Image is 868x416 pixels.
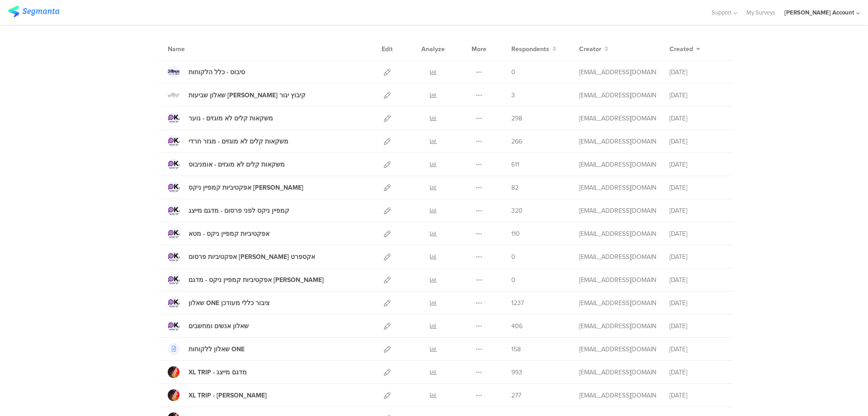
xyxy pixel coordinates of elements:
[189,91,306,100] div: שאלון שביעות רצון קיבוץ יגור
[670,368,724,377] div: [DATE]
[189,321,249,331] div: שאלון אנשים ומחשבים
[670,229,724,239] div: [DATE]
[579,183,656,192] div: miri@miridikman.co.il
[168,320,249,332] a: שאלון אנשים ומחשבים
[579,229,656,239] div: miri@miridikman.co.il
[168,389,267,401] a: XL TRIP - [PERSON_NAME]
[670,298,724,308] div: [DATE]
[168,228,269,239] a: אפקטיביות קמפיין ניקס - מטא
[670,206,724,215] div: [DATE]
[511,391,521,400] span: 277
[168,274,324,286] a: אפקטיביות קמפיין ניקס - מדגם [PERSON_NAME]
[189,275,324,285] div: אפקטיביות קמפיין ניקס - מדגם מייצ
[168,182,303,193] a: אפקטיביות קמפיין ניקס [PERSON_NAME]
[579,44,609,54] button: Creator
[511,183,519,192] span: 82
[377,38,397,60] div: Edit
[670,275,724,285] div: [DATE]
[511,206,523,215] span: 320
[670,114,724,123] div: [DATE]
[168,44,222,54] div: Name
[511,229,520,239] span: 110
[168,297,269,309] a: שאלון ONE ציבור כללי מעודכן
[469,38,489,60] div: More
[579,137,656,146] div: miri@miridikman.co.il
[168,251,315,263] a: אפקטיביות פרסום [PERSON_NAME] אקספרט
[670,137,724,146] div: [DATE]
[579,206,656,215] div: miri@miridikman.co.il
[511,344,521,354] span: 158
[511,275,515,285] span: 0
[168,158,285,170] a: משקאות קלים לא מוגזים - אומניבוס
[670,252,724,262] div: [DATE]
[511,321,523,331] span: 406
[579,391,656,400] div: miri@miridikman.co.il
[670,44,700,54] button: Created
[189,160,285,169] div: משקאות קלים לא מוגזים - אומניבוס
[511,114,522,123] span: 298
[189,114,273,123] div: משקאות קלים לא מוגזים - נוער
[579,298,656,308] div: miri@miridikman.co.il
[168,89,306,101] a: שאלון שביעות [PERSON_NAME] קיבוץ יגור
[670,44,693,54] span: Created
[420,38,447,60] div: Analyze
[511,67,515,77] span: 0
[670,344,724,354] div: [DATE]
[511,298,524,308] span: 1237
[579,114,656,123] div: miri@miridikman.co.il
[511,368,522,377] span: 993
[579,91,656,100] div: miri@miridikman.co.il
[168,343,245,355] a: שאלון ללקוחות ONE
[579,67,656,77] div: miri@miridikman.co.il
[189,229,269,239] div: אפקטיביות קמפיין ניקס - מטא
[511,44,549,54] span: Respondents
[189,368,247,377] div: XL TRIP - מדגם מייצג
[579,275,656,285] div: miri@miridikman.co.il
[579,160,656,169] div: miri@miridikman.co.il
[189,67,245,77] div: סיבוס - כלל הלקוחות
[670,160,724,169] div: [DATE]
[189,344,245,354] div: שאלון ללקוחות ONE
[670,67,724,77] div: [DATE]
[189,137,288,146] div: משקאות קלים לא מוגזים - מגזר חרדי
[168,205,289,216] a: קמפיין ניקס לפני פרסום - מדגם מייצג
[784,8,854,17] div: [PERSON_NAME] Account
[511,44,557,54] button: Respondents
[579,252,656,262] div: miri@miridikman.co.il
[670,321,724,331] div: [DATE]
[8,6,59,17] img: segmanta logo
[579,321,656,331] div: miri@miridikman.co.il
[670,183,724,192] div: [DATE]
[511,137,522,146] span: 266
[189,298,269,308] div: שאלון ONE ציבור כללי מעודכן
[168,112,273,124] a: משקאות קלים לא מוגזים - נוער
[670,91,724,100] div: [DATE]
[168,366,247,378] a: XL TRIP - מדגם מייצג
[511,91,515,100] span: 3
[579,344,656,354] div: miri@miridikman.co.il
[189,183,303,192] div: אפקטיביות קמפיין ניקס טיקטוק
[168,66,245,78] a: סיבוס - כלל הלקוחות
[579,368,656,377] div: miri@miridikman.co.il
[511,252,515,262] span: 0
[511,160,519,169] span: 611
[579,44,601,54] span: Creator
[168,135,288,147] a: משקאות קלים לא מוגזים - מגזר חרדי
[712,8,731,17] span: Support
[189,391,267,400] div: XL TRIP - טיקטוק
[189,252,315,262] div: אפקטיביות פרסום מן אקספרט
[189,206,289,215] div: קמפיין ניקס לפני פרסום - מדגם מייצג
[670,391,724,400] div: [DATE]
